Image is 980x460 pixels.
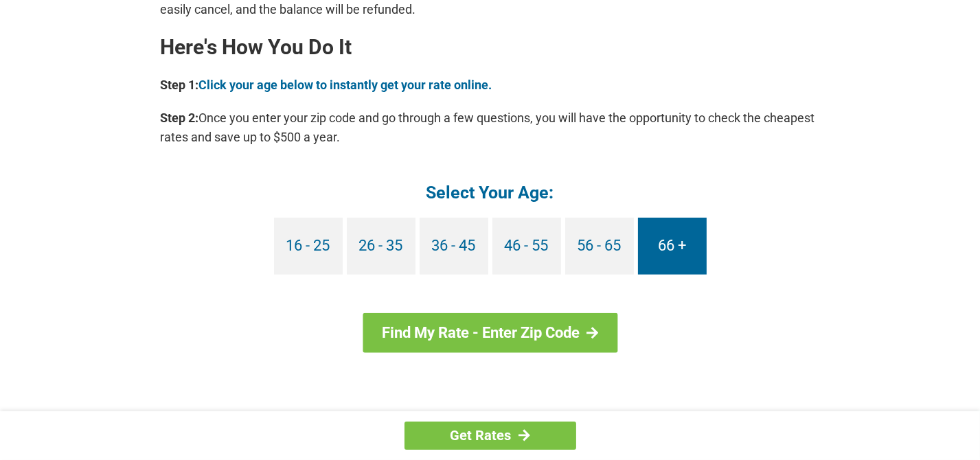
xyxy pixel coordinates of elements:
a: 26 - 35 [347,218,415,275]
h4: Select Your Age: [161,181,820,204]
a: Find My Rate - Enter Zip Code [363,313,617,353]
a: 36 - 45 [420,218,488,275]
a: 46 - 55 [492,218,561,275]
a: 16 - 25 [274,218,343,275]
b: Step 1: [161,78,199,92]
a: Click your age below to instantly get your rate online. [199,78,492,92]
a: 66 + [638,218,707,275]
h2: Here's How You Do It [161,36,820,58]
p: Once you enter your zip code and go through a few questions, you will have the opportunity to che... [161,108,820,147]
a: Get Rates [404,422,576,450]
a: 56 - 65 [565,218,634,275]
b: Step 2: [161,111,199,125]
